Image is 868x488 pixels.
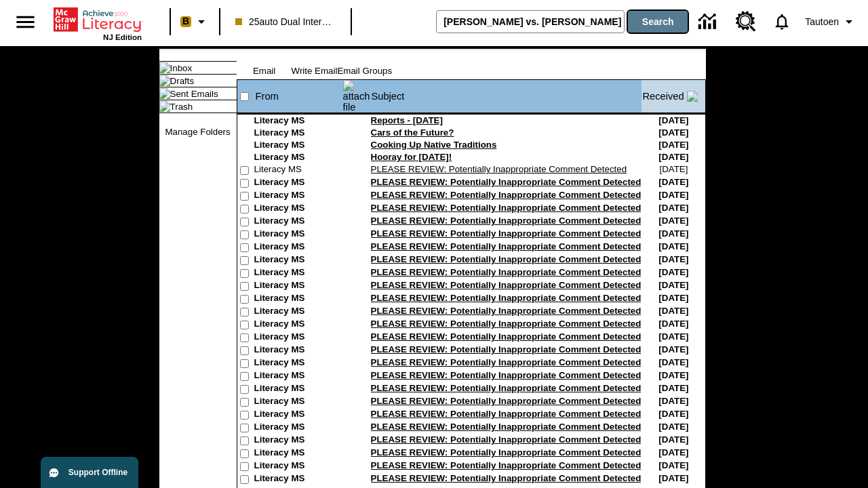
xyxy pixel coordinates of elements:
[182,13,189,30] span: B
[658,241,688,251] nobr: [DATE]
[658,370,688,380] nobr: [DATE]
[254,447,342,460] td: Literacy MS
[659,164,688,174] nobr: [DATE]
[254,344,342,357] td: Literacy MS
[658,293,688,303] nobr: [DATE]
[371,203,642,213] a: PLEASE REVIEW: Potentially Inappropriate Comment Detected
[254,115,342,127] td: Literacy MS
[658,306,688,316] nobr: [DATE]
[254,241,342,254] td: Literacy MS
[254,152,342,164] td: Literacy MS
[371,267,642,277] a: PLEASE REVIEW: Potentially Inappropriate Comment Detected
[254,370,342,383] td: Literacy MS
[254,228,342,241] td: Literacy MS
[371,357,642,367] a: PLEASE REVIEW: Potentially Inappropriate Comment Detected
[658,203,688,213] nobr: [DATE]
[658,190,688,200] nobr: [DATE]
[103,33,142,41] span: NJ Edition
[658,331,688,342] nobr: [DATE]
[658,280,688,290] nobr: [DATE]
[253,66,275,76] a: Email
[159,62,170,73] img: folder_icon_pick.gif
[170,102,193,112] a: Trash
[658,267,688,277] nobr: [DATE]
[159,75,170,86] img: folder_icon.gif
[371,280,642,290] a: PLEASE REVIEW: Potentially Inappropriate Comment Detected
[371,409,642,419] a: PLEASE REVIEW: Potentially Inappropriate Comment Detected
[254,306,342,319] td: Literacy MS
[235,15,336,29] span: 25auto Dual International
[371,422,642,432] a: PLEASE REVIEW: Potentially Inappropriate Comment Detected
[41,457,138,488] button: Support Offline
[254,422,342,434] td: Literacy MS
[371,228,642,239] a: PLEASE REVIEW: Potentially Inappropriate Comment Detected
[254,203,342,216] td: Literacy MS
[371,293,642,303] a: PLEASE REVIEW: Potentially Inappropriate Comment Detected
[371,344,642,354] a: PLEASE REVIEW: Potentially Inappropriate Comment Detected
[159,88,170,99] img: folder_icon.gif
[371,115,443,125] a: Reports - [DATE]
[254,164,342,177] td: Literacy MS
[170,63,193,73] a: Inbox
[254,357,342,370] td: Literacy MS
[254,383,342,396] td: Literacy MS
[658,434,688,445] nobr: [DATE]
[254,190,342,203] td: Literacy MS
[254,254,342,267] td: Literacy MS
[687,91,698,102] img: arrow_down.gif
[658,140,688,150] nobr: [DATE]
[254,267,342,280] td: Literacy MS
[5,2,45,42] button: Open side menu
[371,370,642,380] a: PLEASE REVIEW: Potentially Inappropriate Comment Detected
[371,177,642,187] a: PLEASE REVIEW: Potentially Inappropriate Comment Detected
[658,254,688,264] nobr: [DATE]
[254,473,342,486] td: Literacy MS
[254,331,342,344] td: Literacy MS
[764,4,800,39] a: Notifications
[658,460,688,470] nobr: [DATE]
[805,15,839,29] span: Tautoen
[371,319,642,329] a: PLEASE REVIEW: Potentially Inappropriate Comment Detected
[658,447,688,457] nobr: [DATE]
[658,228,688,239] nobr: [DATE]
[371,152,452,162] a: Hooray for [DATE]!
[658,344,688,354] nobr: [DATE]
[165,127,230,137] a: Manage Folders
[371,396,642,406] a: PLEASE REVIEW: Potentially Inappropriate Comment Detected
[68,468,127,477] span: Support Offline
[371,241,642,251] a: PLEASE REVIEW: Potentially Inappropriate Comment Detected
[372,91,405,102] a: Subject
[371,254,642,264] a: PLEASE REVIEW: Potentially Inappropriate Comment Detected
[658,127,688,138] nobr: [DATE]
[254,127,342,140] td: Literacy MS
[371,127,454,138] a: Cars of the Future?
[728,3,764,40] a: Resource Center, Will open in new tab
[159,101,170,112] img: folder_icon.gif
[437,11,624,33] input: search field
[690,3,728,41] a: Data Center
[658,422,688,432] nobr: [DATE]
[371,306,642,316] a: PLEASE REVIEW: Potentially Inappropriate Comment Detected
[254,434,342,447] td: Literacy MS
[254,177,342,190] td: Literacy MS
[658,383,688,393] nobr: [DATE]
[371,383,642,393] a: PLEASE REVIEW: Potentially Inappropriate Comment Detected
[254,460,342,473] td: Literacy MS
[254,140,342,152] td: Literacy MS
[254,216,342,228] td: Literacy MS
[658,115,688,125] nobr: [DATE]
[371,140,497,150] a: Cooking Up Native Traditions
[658,409,688,419] nobr: [DATE]
[254,319,342,331] td: Literacy MS
[658,473,688,483] nobr: [DATE]
[658,216,688,226] nobr: [DATE]
[371,447,642,457] a: PLEASE REVIEW: Potentially Inappropriate Comment Detected
[658,319,688,329] nobr: [DATE]
[371,331,642,342] a: PLEASE REVIEW: Potentially Inappropriate Comment Detected
[371,190,642,200] a: PLEASE REVIEW: Potentially Inappropriate Comment Detected
[658,177,688,187] nobr: [DATE]
[175,9,215,34] button: Boost Class color is peach. Change class color
[254,280,342,293] td: Literacy MS
[337,66,392,76] a: Email Groups
[292,66,338,76] a: Write Email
